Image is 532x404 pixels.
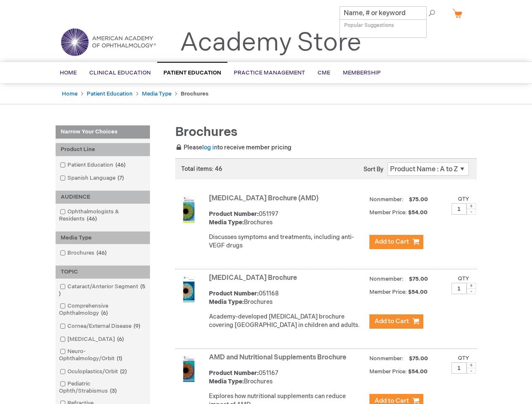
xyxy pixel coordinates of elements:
div: 051167 Brochures [209,369,365,386]
a: AMD and Nutritional Supplements Brochure [209,353,346,361]
label: Qty [458,196,469,202]
span: 46 [113,162,128,168]
a: Ophthalmologists & Residents46 [58,208,148,223]
span: 2 [118,368,129,375]
a: [MEDICAL_DATA] Brochure [209,274,297,282]
span: 6 [99,310,110,316]
strong: Narrow Your Choices [56,125,150,139]
div: AUDIENCE [56,191,150,204]
strong: Nonmember: [369,353,404,364]
span: Add to Cart [374,238,409,246]
div: 051197 Brochures [209,210,365,227]
span: $75.00 [408,355,429,362]
strong: Product Number: [209,290,259,297]
strong: Media Type: [209,378,244,385]
strong: Member Price: [369,209,407,216]
a: Media Type [142,90,171,97]
a: Neuro-Ophthalmology/Orbit1 [58,348,148,363]
input: Qty [452,362,467,374]
span: $75.00 [408,276,429,282]
span: Total items: 46 [181,165,222,173]
div: Media Type [56,231,150,245]
a: Home [62,90,78,97]
span: $75.00 [408,196,429,203]
strong: Member Price: [369,289,407,295]
img: AMD and Nutritional Supplements Brochure [175,355,202,382]
span: 46 [85,215,99,222]
span: 5 [59,283,145,297]
strong: Media Type: [209,219,244,226]
span: Brochures [175,125,238,140]
span: 7 [115,175,126,181]
a: [MEDICAL_DATA]6 [58,335,127,343]
span: Patient Education [163,69,221,76]
a: Cornea/External Disease9 [58,322,144,330]
a: Comprehensive Ophthalmology6 [58,302,148,317]
strong: Brochures [181,90,209,97]
span: 46 [94,250,109,256]
label: Sort By [364,166,383,173]
button: Add to Cart [369,235,423,249]
a: Oculoplastics/Orbit2 [58,368,130,376]
span: $54.00 [408,289,429,295]
span: 6 [115,336,126,343]
a: Cataract/Anterior Segment5 [58,283,148,298]
span: Practice Management [234,69,305,76]
div: TOPIC [56,266,150,279]
strong: Nonmember: [369,274,404,284]
label: Qty [458,275,469,282]
span: 1 [115,355,124,362]
a: Brochures46 [58,249,110,257]
a: log in [202,144,217,151]
span: $54.00 [408,209,429,216]
span: Popular Suggestions [344,22,394,29]
input: Qty [452,203,467,215]
label: Qty [458,355,469,361]
strong: Product Number: [209,369,259,377]
span: Search [407,4,439,21]
span: Home [60,69,77,76]
span: Please to receive member pricing [175,144,291,151]
span: CME [318,69,330,76]
img: Amblyopia Brochure [175,276,202,303]
span: Membership [343,69,381,76]
div: 051168 Brochures [209,290,365,306]
span: $54.00 [408,368,429,375]
div: Product Line [56,143,150,156]
strong: Member Price: [369,368,407,375]
a: Patient Education [87,90,133,97]
span: Add to Cart [374,317,409,325]
p: Academy-developed [MEDICAL_DATA] brochure covering [GEOGRAPHIC_DATA] in children and adults. [209,313,365,330]
strong: Product Number: [209,210,259,218]
button: Add to Cart [369,314,423,329]
a: [MEDICAL_DATA] Brochure (AMD) [209,194,318,202]
strong: Media Type: [209,298,244,306]
a: Spanish Language7 [58,174,127,182]
img: Age-Related Macular Degeneration Brochure (AMD) [175,196,202,223]
input: Name, # or keyword [340,6,427,20]
span: Clinical Education [89,69,151,76]
a: Pediatric Ophth/Strabismus3 [58,380,148,395]
a: Patient Education46 [58,161,129,169]
strong: Nonmember: [369,194,404,205]
p: Discusses symptoms and treatments, including anti-VEGF drugs [209,233,365,250]
a: Academy Store [180,28,361,58]
input: Qty [452,283,467,294]
span: 3 [108,388,119,394]
span: 9 [131,323,142,330]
